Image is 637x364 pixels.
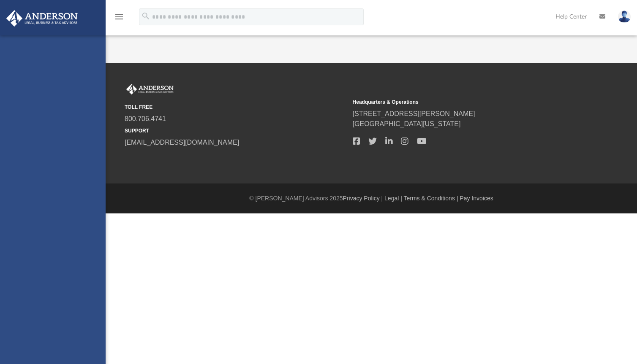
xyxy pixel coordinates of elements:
img: Anderson Advisors Platinum Portal [4,10,80,27]
a: Legal | [384,195,402,202]
small: Headquarters & Operations [353,98,575,106]
a: Privacy Policy | [343,195,383,202]
a: Pay Invoices [460,195,493,202]
small: SUPPORT [125,127,347,135]
a: [STREET_ADDRESS][PERSON_NAME] [353,110,475,117]
div: © [PERSON_NAME] Advisors 2025 [106,194,637,203]
img: User Pic [618,11,631,23]
small: TOLL FREE [125,103,347,111]
i: search [141,11,150,21]
img: Anderson Advisors Platinum Portal [125,84,175,95]
a: [GEOGRAPHIC_DATA][US_STATE] [353,120,461,127]
a: [EMAIL_ADDRESS][DOMAIN_NAME] [125,139,239,146]
a: 800.706.4741 [125,115,166,122]
i: menu [114,12,124,22]
a: Terms & Conditions | [404,195,458,202]
a: menu [114,16,124,22]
